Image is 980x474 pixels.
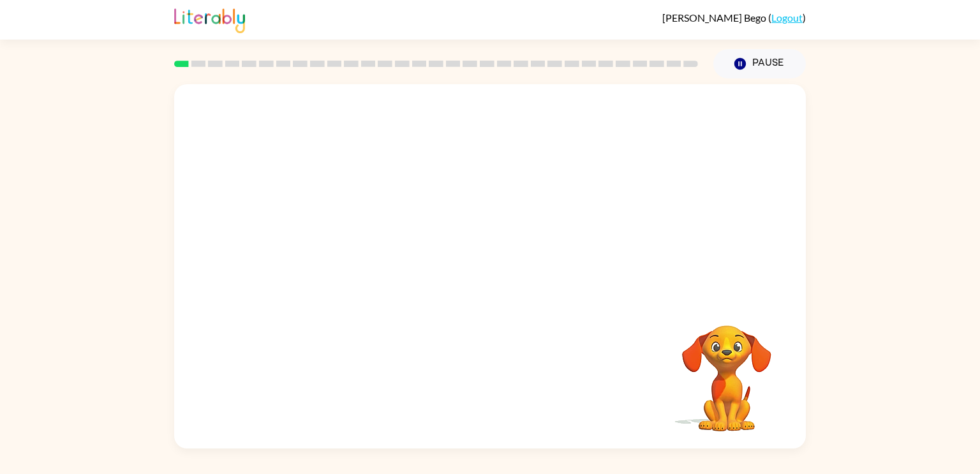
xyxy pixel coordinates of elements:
span: [PERSON_NAME] Bego [662,11,768,24]
a: Logout [771,11,803,24]
button: Pause [713,49,806,78]
video: Your browser must support playing .mp4 files to use Literably. Please try using another browser. [663,306,791,433]
img: Literably [174,5,245,33]
div: ( ) [662,11,806,24]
